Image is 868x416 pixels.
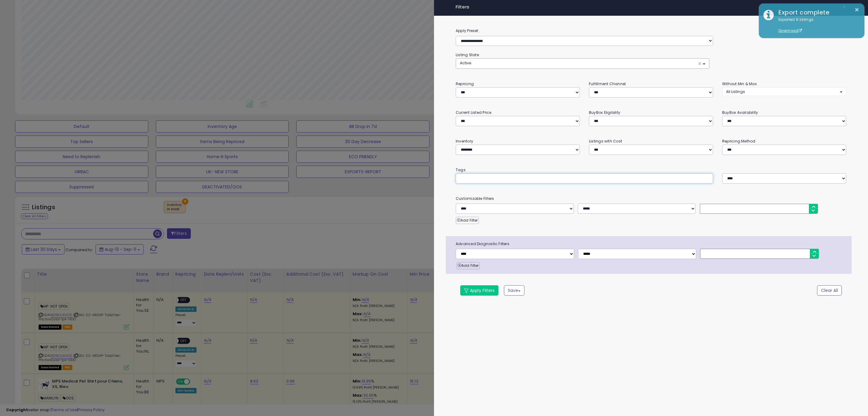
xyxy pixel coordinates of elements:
[460,285,498,296] button: Apply Filters
[722,110,758,115] small: BuyBox Availability
[774,8,860,17] div: Export complete
[722,87,846,96] button: All Listings
[698,60,702,67] span: ×
[457,262,480,269] button: Add Filter
[722,139,756,144] small: Repricing Method
[854,6,859,14] button: ×
[456,217,479,224] button: Add Filter
[589,139,622,144] small: Listings with Cost
[589,81,626,86] small: Fulfillment Channel
[451,195,851,202] small: Customizable Filters
[722,81,757,86] small: Without Min & Max
[456,81,474,86] small: Repricing
[451,27,851,34] label: Apply Preset:
[774,17,860,34] div: Exported 6 listings.
[726,89,745,94] span: All Listings
[817,285,842,296] button: Clear All
[842,3,846,11] span: ×
[456,5,846,10] h4: Filters
[456,59,709,69] button: Active ×
[456,139,473,144] small: Inventory
[504,285,524,296] button: Save
[840,3,849,11] button: ×
[451,167,851,173] small: Tags
[589,110,620,115] small: BuyBox Eligibility
[456,110,491,115] small: Current Listed Price
[778,28,802,33] a: Download
[460,60,471,66] span: Active
[456,52,479,57] small: Listing State
[451,241,852,247] span: Advanced Diagnostic Filters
